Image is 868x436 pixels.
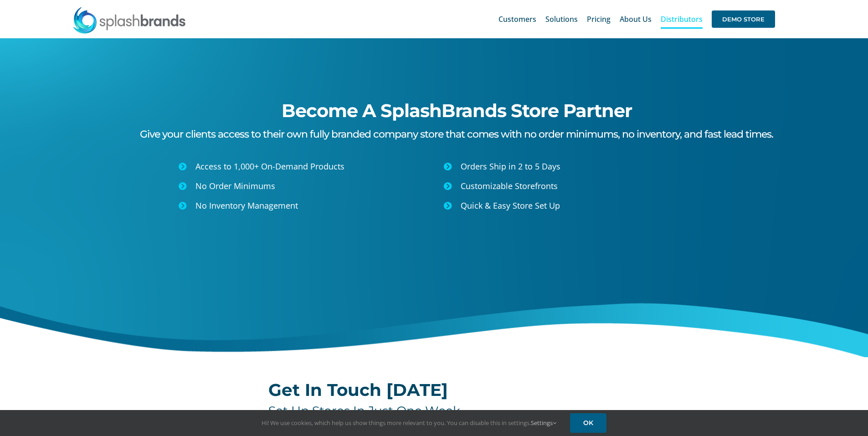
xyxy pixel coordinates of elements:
span: Distributors [661,15,703,23]
span: DEMO STORE [712,10,775,28]
h2: Get In Touch [DATE] [268,381,600,399]
span: Become A SplashBrands Store Partner [282,99,632,122]
a: Customers [498,5,536,34]
a: Distributors [661,5,703,34]
span: Pricing [587,15,611,23]
span: Give your clients access to their own fully branded company store that comes with no order minimu... [140,128,773,140]
span: No Inventory Management [195,200,298,211]
span: Customizable Storefronts [461,180,558,191]
nav: Main Menu [498,5,775,34]
h4: Set Up Stores In Just One Week [268,404,600,418]
a: OK [570,413,606,433]
a: Settings [531,419,556,427]
img: SplashBrands.com Logo [72,6,186,34]
a: Pricing [587,5,611,34]
span: About Us [620,15,652,23]
span: Customers [498,15,536,23]
span: Access to 1,000+ On-Demand Products [195,161,344,172]
span: No Order Minimums [195,180,275,191]
span: Quick & Easy Store Set Up [461,200,560,211]
span: Solutions [545,15,578,23]
a: DEMO STORE [712,5,775,34]
span: Hi! We use cookies, which help us show things more relevant to you. You can disable this in setti... [262,419,556,427]
span: Orders Ship in 2 to 5 Days [461,161,560,172]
